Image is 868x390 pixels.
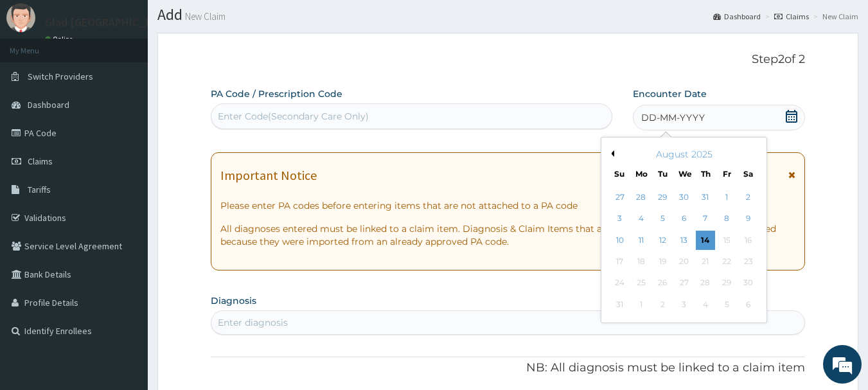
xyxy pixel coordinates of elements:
div: Choose Tuesday, August 12th, 2025 [653,231,673,250]
div: month 2025-08 [609,187,759,315]
span: Dashboard [28,99,69,111]
span: We're online! [75,114,177,244]
div: Choose Wednesday, August 13th, 2025 [675,231,694,250]
span: Claims [28,155,53,167]
div: Enter diagnosis [218,316,288,329]
p: Glad [GEOGRAPHIC_DATA] [45,17,176,28]
div: Not available Friday, August 22nd, 2025 [717,252,736,271]
div: Not available Friday, August 29th, 2025 [717,274,736,293]
div: Not available Friday, August 15th, 2025 [717,231,736,250]
p: NB: All diagnosis must be linked to a claim item [211,360,806,377]
a: Online [45,35,76,44]
div: Enter Code(Secondary Care Only) [218,110,369,123]
div: Tu [657,168,668,179]
a: Dashboard [713,11,761,22]
label: Encounter Date [633,87,707,100]
div: Not available Saturday, September 6th, 2025 [739,295,758,314]
div: Choose Thursday, July 31st, 2025 [696,188,715,207]
button: Previous Month [608,150,614,157]
div: Not available Tuesday, September 2nd, 2025 [653,295,673,314]
span: Tariffs [28,184,51,195]
div: Mo [635,168,646,179]
div: Choose Sunday, July 27th, 2025 [610,188,630,207]
label: Diagnosis [211,294,256,307]
div: Choose Friday, August 8th, 2025 [717,209,736,229]
div: Choose Saturday, August 2nd, 2025 [739,188,758,207]
div: Choose Tuesday, July 29th, 2025 [653,188,673,207]
p: Step 2 of 2 [211,53,806,67]
div: Choose Monday, August 4th, 2025 [632,209,651,229]
div: Not available Tuesday, August 19th, 2025 [653,252,673,271]
div: Choose Wednesday, August 6th, 2025 [675,209,694,229]
h1: Add [157,6,858,23]
div: Not available Saturday, August 23rd, 2025 [739,252,758,271]
div: Choose Sunday, August 10th, 2025 [610,231,630,250]
div: Th [700,168,711,179]
div: Not available Tuesday, August 26th, 2025 [653,274,673,293]
div: Choose Monday, July 28th, 2025 [632,188,651,207]
div: We [678,168,689,179]
div: Not available Thursday, August 28th, 2025 [696,274,715,293]
a: Claims [774,11,809,22]
div: Not available Saturday, August 30th, 2025 [739,274,758,293]
div: Not available Sunday, August 17th, 2025 [610,252,630,271]
div: Not available Sunday, August 31st, 2025 [610,295,630,314]
div: August 2025 [607,148,761,161]
div: Not available Monday, August 18th, 2025 [632,252,651,271]
div: Not available Saturday, August 16th, 2025 [739,231,758,250]
h1: Important Notice [220,168,317,182]
div: Choose Tuesday, August 5th, 2025 [653,209,673,229]
li: New Claim [810,11,858,22]
div: Not available Wednesday, September 3rd, 2025 [675,295,694,314]
img: d_794563401_company_1708531726252_794563401 [24,64,52,96]
div: Not available Monday, September 1st, 2025 [632,295,651,314]
div: Su [614,168,625,179]
p: All diagnoses entered must be linked to a claim item. Diagnosis & Claim Items that are visible bu... [220,222,796,248]
div: Choose Wednesday, July 30th, 2025 [675,188,694,207]
img: User Image [6,3,35,32]
div: Choose Sunday, August 3rd, 2025 [610,209,630,229]
div: Sa [743,168,754,179]
div: Not available Friday, September 5th, 2025 [717,295,736,314]
div: Not available Sunday, August 24th, 2025 [610,274,630,293]
div: Chat with us now [67,72,216,89]
div: Not available Wednesday, August 27th, 2025 [675,274,694,293]
span: Switch Providers [28,71,93,82]
small: New Claim [182,12,226,21]
label: PA Code / Prescription Code [211,87,342,100]
div: Not available Monday, August 25th, 2025 [632,274,651,293]
div: Minimize live chat window [211,6,242,37]
div: Fr [722,168,732,179]
span: DD-MM-YYYY [641,111,705,124]
textarea: Type your message and hit 'Enter' [6,256,245,301]
div: Choose Friday, August 1st, 2025 [717,188,736,207]
p: Please enter PA codes before entering items that are not attached to a PA code [220,199,796,212]
div: Choose Monday, August 11th, 2025 [632,231,651,250]
div: Choose Thursday, August 7th, 2025 [696,209,715,229]
div: Choose Thursday, August 14th, 2025 [696,231,715,250]
div: Not available Wednesday, August 20th, 2025 [675,252,694,271]
div: Not available Thursday, September 4th, 2025 [696,295,715,314]
div: Not available Thursday, August 21st, 2025 [696,252,715,271]
div: Choose Saturday, August 9th, 2025 [739,209,758,229]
